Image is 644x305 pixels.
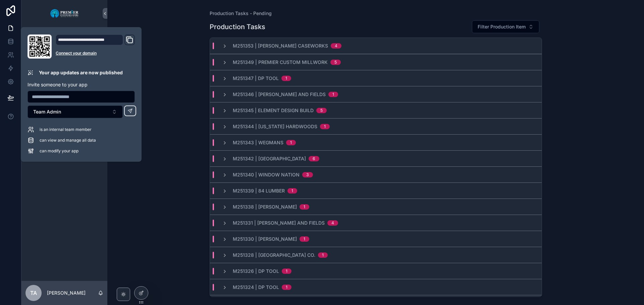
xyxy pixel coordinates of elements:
div: 1 [304,204,305,210]
button: Select Button [472,20,539,33]
div: 1 [286,269,287,274]
h1: Production Tasks [210,22,265,31]
button: Select Button [28,105,123,118]
span: Filter Production Item [478,23,526,30]
div: 5 [334,60,337,65]
p: [PERSON_NAME] [47,290,86,296]
span: TA [30,289,37,297]
div: scrollable content [21,27,107,143]
span: can modify your app [40,148,78,154]
span: M251331 | [PERSON_NAME] and Fields [233,220,325,226]
span: M251324 | DP Tool [233,284,279,291]
img: App logo [50,8,79,19]
div: 6 [313,156,315,161]
span: M251328 | [GEOGRAPHIC_DATA] Co. [233,252,315,258]
span: Team Admin [33,108,61,115]
span: is an internal team member [40,127,92,132]
span: M251343 | Wegmans [233,139,283,146]
span: M251340 | Window Nation [233,171,300,178]
span: M251344 | [US_STATE] Hardwoods [233,123,317,130]
div: 4 [335,43,337,49]
div: Domain and Custom Link [56,34,135,59]
div: 1 [332,92,334,97]
div: 1 [286,285,287,290]
span: M251345 | Element Design Build [233,107,314,114]
span: M251349 | Premier Custom Millwork [233,59,328,66]
span: M251330 | [PERSON_NAME] [233,236,297,242]
span: M251338 | [PERSON_NAME] [233,204,297,210]
div: 5 [320,108,323,113]
span: M251353 | [PERSON_NAME] Caseworks [233,43,328,49]
span: can view and manage all data [40,138,96,143]
div: 1 [304,236,305,242]
div: 1 [290,140,292,145]
p: Invite someone to your app [28,81,135,88]
div: 4 [331,220,334,226]
div: 1 [322,252,324,258]
a: Connect your domain [56,51,135,56]
p: Your app updates are now published [39,69,123,76]
div: 1 [291,188,293,194]
span: M251342 | [GEOGRAPHIC_DATA] [233,155,306,162]
span: M251339 | 84 Lumber [233,187,285,194]
div: 1 [324,124,326,129]
span: M251326 | DP Tool [233,268,279,275]
a: Production Tasks - Pending [210,10,272,17]
span: M251346 | [PERSON_NAME] and Fields [233,91,326,98]
span: M251347 | DP Tool [233,75,279,82]
div: 1 [285,76,287,81]
div: 3 [306,172,309,177]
